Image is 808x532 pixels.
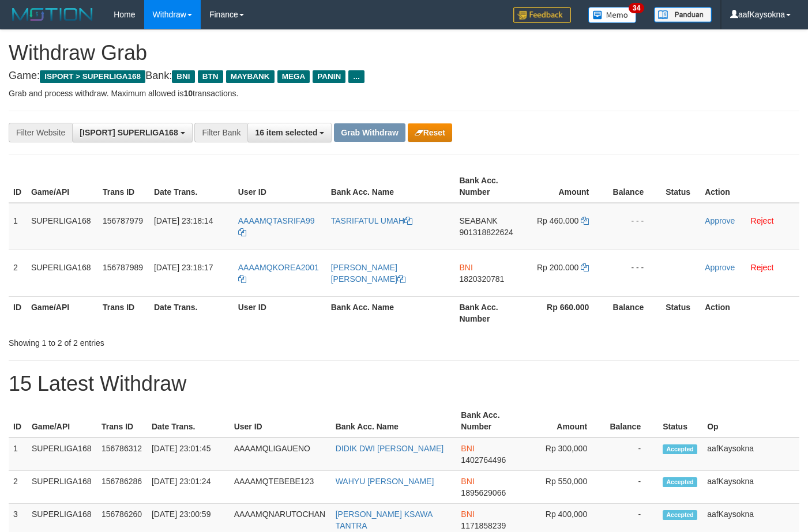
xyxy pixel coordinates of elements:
[255,128,317,137] span: 16 item selected
[702,405,799,437] th: Op
[702,471,799,504] td: aafKaysokna
[9,41,799,65] h1: Withdraw Grab
[40,70,145,83] span: ISPORT > SUPERLIGA168
[524,296,606,329] th: Rp 660.000
[9,250,27,296] td: 2
[238,263,319,272] span: AAAAMQKOREA2001
[604,471,658,504] td: -
[9,88,799,99] p: Grab and process withdraw. Maximum allowed is transactions.
[751,216,774,225] a: Reject
[9,170,27,203] th: ID
[238,216,315,237] a: AAAAMQTASRIFA99
[461,477,474,486] span: BNI
[700,170,799,203] th: Action
[459,263,472,272] span: BNI
[230,405,331,437] th: User ID
[27,250,98,296] td: SUPERLIGA168
[705,263,735,272] a: Approve
[313,70,345,83] span: PANIN
[147,471,230,504] td: [DATE] 23:01:24
[461,444,474,453] span: BNI
[9,70,799,82] h4: Game: Bank:
[663,444,697,454] span: Accepted
[604,437,658,471] td: -
[154,263,213,272] span: [DATE] 23:18:17
[194,123,247,142] div: Filter Bank
[234,170,326,203] th: User ID
[247,123,332,142] button: 16 item selected
[606,250,661,296] td: - - -
[461,510,474,519] span: BNI
[581,263,589,272] a: Copy 200000 to clipboard
[408,123,452,142] button: Reset
[97,437,147,471] td: 156786312
[336,477,434,486] a: WAHYU [PERSON_NAME]
[9,123,72,142] div: Filter Website
[27,405,97,437] th: Game/API
[230,471,331,504] td: AAAAMQTEBEBE123
[331,216,412,225] a: TASRIFATUL UMAH
[27,170,98,203] th: Game/API
[606,203,661,250] td: - - -
[658,405,702,437] th: Status
[27,437,97,471] td: SUPERLIGA168
[454,296,524,329] th: Bank Acc. Number
[663,477,697,487] span: Accepted
[461,488,506,497] span: Copy 1895629066 to clipboard
[72,123,192,142] button: [ISPORT] SUPERLIGA168
[524,170,606,203] th: Amount
[238,216,315,225] span: AAAAMQTASRIFA99
[9,6,96,23] img: MOTION_logo.png
[606,170,661,203] th: Balance
[172,70,194,83] span: BNI
[513,7,571,23] img: Feedback.jpg
[705,216,735,225] a: Approve
[606,296,661,329] th: Balance
[331,263,405,284] a: [PERSON_NAME] [PERSON_NAME]
[459,216,497,225] span: SEABANK
[9,296,27,329] th: ID
[581,216,589,225] a: Copy 460000 to clipboard
[103,216,143,225] span: 156787979
[9,471,27,504] td: 2
[459,228,513,237] span: Copy 901318822624 to clipboard
[334,123,405,142] button: Grab Withdraw
[604,405,658,437] th: Balance
[97,405,147,437] th: Trans ID
[9,203,27,250] td: 1
[27,203,98,250] td: SUPERLIGA168
[348,70,364,83] span: ...
[147,437,230,471] td: [DATE] 23:01:45
[198,70,223,83] span: BTN
[654,7,712,22] img: panduan.png
[702,437,799,471] td: aafKaysokna
[629,3,644,13] span: 34
[454,170,524,203] th: Bank Acc. Number
[459,274,504,284] span: Copy 1820320781 to clipboard
[336,444,444,453] a: DIDIK DWI [PERSON_NAME]
[9,437,27,471] td: 1
[9,372,799,395] h1: 15 Latest Withdraw
[149,296,234,329] th: Date Trans.
[326,296,455,329] th: Bank Acc. Name
[98,296,149,329] th: Trans ID
[461,455,506,465] span: Copy 1402764496 to clipboard
[524,471,604,504] td: Rp 550,000
[326,170,455,203] th: Bank Acc. Name
[80,128,178,137] span: [ISPORT] SUPERLIGA168
[183,89,193,98] strong: 10
[149,170,234,203] th: Date Trans.
[461,521,506,530] span: Copy 1171858239 to clipboard
[230,437,331,471] td: AAAAMQLIGAUENO
[700,296,799,329] th: Action
[331,405,457,437] th: Bank Acc. Name
[97,471,147,504] td: 156786286
[661,170,700,203] th: Status
[524,437,604,471] td: Rp 300,000
[103,263,143,272] span: 156787989
[147,405,230,437] th: Date Trans.
[27,296,98,329] th: Game/API
[9,405,27,437] th: ID
[537,263,578,272] span: Rp 200.000
[154,216,213,225] span: [DATE] 23:18:14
